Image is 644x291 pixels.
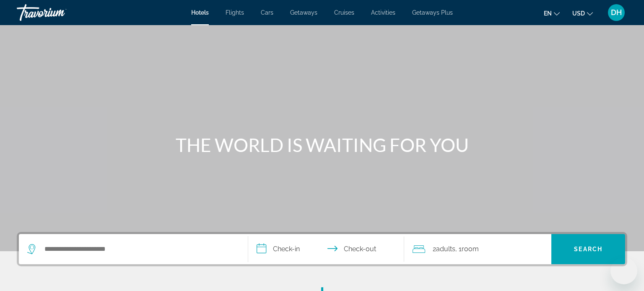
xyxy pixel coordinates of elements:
a: Getaways Plus [412,9,453,16]
a: Getaways [290,9,317,16]
span: 2 [433,243,455,255]
span: USD [572,10,585,17]
a: Flights [226,9,244,16]
h1: THE WORLD IS WAITING FOR YOU [165,134,479,156]
a: Hotels [191,9,209,16]
span: Adults [436,245,455,253]
input: Search hotel destination [44,243,235,255]
div: Search widget [19,234,625,264]
a: Travorium [17,2,101,23]
button: Search [551,234,625,264]
button: Travelers: 2 adults, 0 children [404,234,552,264]
span: Room [462,245,479,253]
a: Activities [371,9,395,16]
button: User Menu [605,4,627,21]
span: en [544,10,552,17]
span: , 1 [455,243,479,255]
span: DH [611,8,622,17]
a: Cruises [334,9,354,16]
span: Search [574,246,602,252]
iframe: Button to launch messaging window [610,258,637,284]
button: Change currency [572,7,593,19]
a: Cars [261,9,273,16]
button: Select check in and out date [248,234,404,264]
button: Change language [544,7,560,19]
